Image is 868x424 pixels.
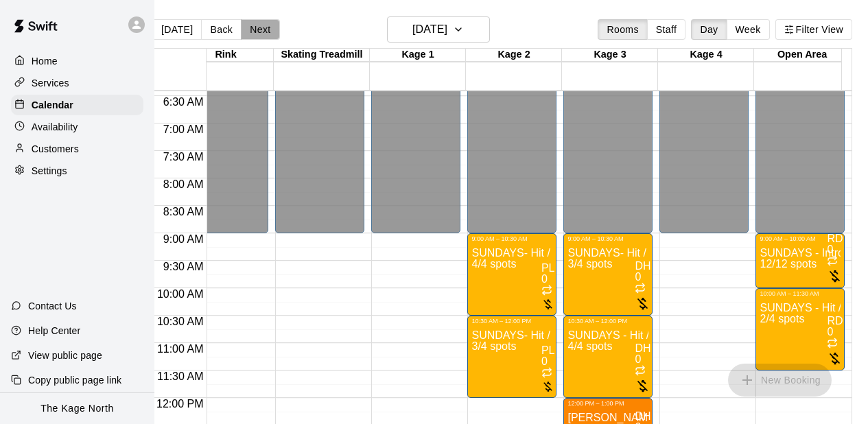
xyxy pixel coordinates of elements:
[541,298,555,311] svg: No customers have paid
[178,49,274,62] div: Rink
[635,260,650,272] span: DH
[827,233,843,255] span: Robyn Draper
[775,19,852,40] button: Filter View
[598,19,647,40] button: Rooms
[370,49,466,62] div: Kage 1
[541,355,548,367] span: 0
[567,340,612,352] span: 4/4 spots filled
[154,343,207,355] span: 11:00 AM
[11,139,143,159] a: Customers
[827,257,838,268] span: Recurring event
[467,233,556,316] div: 9:00 AM – 10:30 AM: SUNDAYS- Hit / Field / Throw - Baseball Program - 7U-9U
[32,76,69,90] p: Services
[541,368,552,380] span: Recurring event
[635,342,650,354] span: DH
[11,117,143,137] a: Availability
[567,400,627,407] div: 12:00 PM – 1:00 PM
[541,286,552,298] span: Recurring event
[541,345,555,367] span: Phillip Ledgister
[635,284,646,296] span: Recurring event
[40,401,114,416] p: The Kage North
[154,316,207,327] span: 10:30 AM
[827,315,843,327] span: RD
[160,96,207,108] span: 6:30 AM
[635,411,650,422] div: Dan Hodgins
[827,326,833,338] span: 0
[28,324,80,338] p: Help Center
[471,258,516,270] span: 4/4 spots filled
[728,373,832,385] span: You don't have the permission to add bookings
[28,349,102,362] p: View public page
[827,233,843,244] div: Robyn Draper
[827,268,843,284] svg: No customers have paid
[160,178,207,190] span: 8:00 AM
[541,380,555,394] svg: No customers have paid
[635,366,646,378] span: Recurring event
[32,54,58,68] p: Home
[11,73,143,93] a: Services
[541,263,555,274] div: Phillip Ledgister
[387,16,490,43] button: [DATE]
[154,288,207,300] span: 10:00 AM
[160,123,207,135] span: 7:00 AM
[541,345,555,356] div: Phillip Ledgister
[541,262,555,274] span: PL
[160,206,207,217] span: 8:30 AM
[28,373,121,387] p: Copy public page link
[827,316,843,338] span: Robyn Draper
[658,49,754,62] div: Kage 4
[28,299,77,313] p: Contact Us
[471,318,535,325] div: 10:30 AM – 12:00 PM
[11,161,143,181] a: Settings
[466,49,562,62] div: Kage 2
[32,164,67,178] p: Settings
[562,49,658,62] div: Kage 3
[201,19,242,40] button: Back
[563,316,653,398] div: 10:30 AM – 12:00 PM: SUNDAYS - Hit / Field / Throw - Baseball Program - 7U-9U
[541,273,548,285] span: 0
[567,258,612,270] span: 3/4 spots filled
[153,398,207,410] span: 12:00 PM
[691,19,727,40] button: Day
[727,19,770,40] button: Week
[635,343,650,365] span: Dan Hodgins
[541,344,555,356] span: PL
[827,339,838,351] span: Recurring event
[152,19,202,40] button: [DATE]
[827,244,833,255] span: 0
[274,49,370,62] div: Skating Treadmill
[563,233,653,316] div: 9:00 AM – 10:30 AM: SUNDAYS- Hit / Field / Throw - Baseball Program - 7U-9U
[635,378,650,394] svg: No customers have paid
[827,351,843,366] svg: No customers have paid
[635,353,641,365] span: 0
[760,235,819,242] div: 9:00 AM – 10:00 AM
[471,340,516,352] span: 3/4 spots filled
[467,316,556,398] div: 10:30 AM – 12:00 PM: SUNDAYS- Hit / Field / Throw - Baseball Program - 12U-14U
[827,233,843,244] span: RD
[567,235,626,242] div: 9:00 AM – 10:30 AM
[635,410,650,422] span: DH
[635,343,650,354] div: Dan Hodgins
[241,19,279,40] button: Next
[160,151,207,163] span: 7:30 AM
[754,49,850,62] div: Open Area
[760,290,822,297] div: 10:00 AM – 11:30 AM
[760,313,804,325] span: 2/4 spots filled
[647,19,686,40] button: Staff
[160,233,207,245] span: 9:00 AM
[160,261,207,272] span: 9:30 AM
[827,316,843,327] div: Robyn Draper
[755,233,845,288] div: 9:00 AM – 10:00 AM: SUNDAYS - Intro to the Game - 4U - 6U - Baseball Program
[635,296,650,311] svg: No customers have paid
[154,370,207,382] span: 11:30 AM
[11,95,143,115] a: Calendar
[32,120,78,134] p: Availability
[471,235,530,242] div: 9:00 AM – 10:30 AM
[755,288,845,370] div: 10:00 AM – 11:30 AM: SUNDAYS - Hit / Field / Throw - Softball Program - 13U - 16U
[541,263,555,285] span: Phillip Ledgister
